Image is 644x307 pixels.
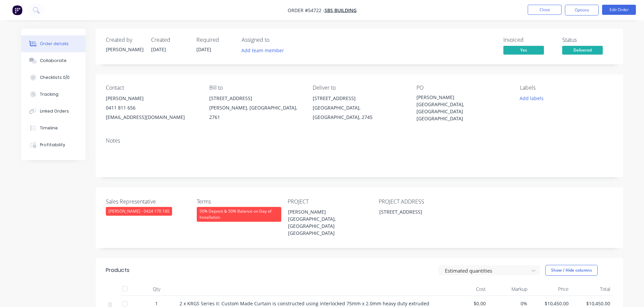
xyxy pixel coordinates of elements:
[313,85,405,91] div: Deliver to
[209,103,302,122] div: [PERSON_NAME], [GEOGRAPHIC_DATA], 2761
[516,94,547,103] button: Add labels
[283,207,367,238] div: [PERSON_NAME][GEOGRAPHIC_DATA], [GEOGRAPHIC_DATA] [GEOGRAPHIC_DATA]
[21,35,86,52] button: Order details
[12,5,22,15] img: Factory
[503,37,554,43] div: Invoiced
[447,282,489,296] div: Cost
[106,94,198,103] div: [PERSON_NAME]
[106,266,129,274] div: Products
[379,197,463,206] label: PROJECT ADDRESS
[416,85,509,91] div: PO
[209,94,302,122] div: [STREET_ADDRESS][PERSON_NAME], [GEOGRAPHIC_DATA], 2761
[209,85,302,91] div: Bill to
[288,197,372,206] label: PROJECT
[40,74,70,81] div: Checklists 0/0
[21,52,86,69] button: Collaborate
[40,142,65,148] div: Profitability
[238,46,287,55] button: Add team member
[571,282,613,296] div: Total
[416,94,501,122] div: [PERSON_NAME][GEOGRAPHIC_DATA], [GEOGRAPHIC_DATA] [GEOGRAPHIC_DATA]
[528,5,562,15] button: Close
[313,103,405,122] div: [GEOGRAPHIC_DATA], [GEOGRAPHIC_DATA], 2745
[491,300,527,307] span: 0%
[565,5,599,16] button: Options
[562,37,613,43] div: Status
[242,37,309,43] div: Assigned to
[106,46,143,53] div: [PERSON_NAME]
[562,46,603,56] button: Delivered
[21,69,86,86] button: Checklists 0/0
[520,85,613,91] div: Labels
[155,300,158,307] span: 1
[533,300,569,307] span: $10,450.00
[574,300,610,307] span: $10,450.00
[503,46,544,54] span: Yes
[313,94,405,103] div: [STREET_ADDRESS]
[545,265,598,276] button: Show / Hide columns
[196,37,234,43] div: Required
[106,85,198,91] div: Contact
[106,94,198,122] div: [PERSON_NAME]0411 811 656[EMAIL_ADDRESS][DOMAIN_NAME]
[602,5,636,15] button: Edit Order
[325,7,357,13] a: SBS Building
[21,120,86,136] button: Timeline
[106,37,143,43] div: Created by
[242,46,288,55] button: Add team member
[40,41,69,47] div: Order details
[21,86,86,103] button: Tracking
[197,197,281,206] label: Terms
[21,103,86,120] button: Linked Orders
[488,282,530,296] div: Markup
[209,94,302,103] div: [STREET_ADDRESS]
[40,91,58,97] div: Tracking
[106,103,198,113] div: 0411 811 656
[21,136,86,153] button: Profitability
[136,282,177,296] div: Qty
[106,137,613,144] div: Notes
[151,46,166,53] span: [DATE]
[530,282,572,296] div: Price
[106,113,198,122] div: [EMAIL_ADDRESS][DOMAIN_NAME]
[196,46,211,53] span: [DATE]
[40,58,67,64] div: Collaborate
[313,94,405,122] div: [STREET_ADDRESS][GEOGRAPHIC_DATA], [GEOGRAPHIC_DATA], 2745
[106,207,172,216] div: [PERSON_NAME] - 0424 170 180
[151,37,188,43] div: Created
[562,46,603,54] span: Delivered
[40,125,58,131] div: Timeline
[450,300,486,307] span: $0.00
[288,7,325,13] span: Order #54722 -
[40,108,69,114] div: Linked Orders
[374,207,458,217] div: [STREET_ADDRESS]
[197,207,281,222] div: 50% Deposit & 50% Balance on Day of Installation
[106,197,190,206] label: Sales Representative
